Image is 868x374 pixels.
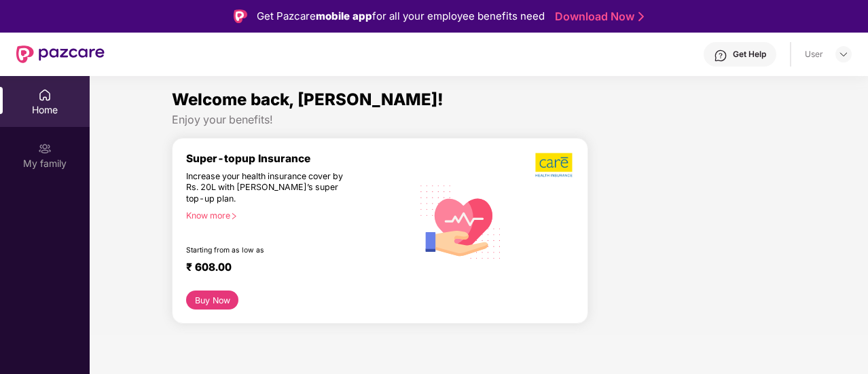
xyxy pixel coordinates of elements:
div: Enjoy your benefits! [172,113,786,127]
span: right [230,212,238,220]
div: Increase your health insurance cover by Rs. 20L with [PERSON_NAME]’s super top-up plan. [186,171,354,205]
img: svg+xml;base64,PHN2ZyBpZD0iRHJvcGRvd24tMzJ4MzIiIHhtbG5zPSJodHRwOi8vd3d3LnczLm9yZy8yMDAwL3N2ZyIgd2... [838,49,849,60]
div: Get Help [733,49,766,60]
img: svg+xml;base64,PHN2ZyBpZD0iSGVscC0zMngzMiIgeG1sbnM9Imh0dHA6Ly93d3cudzMub3JnLzIwMDAvc3ZnIiB3aWR0aD... [714,49,727,62]
div: Starting from as low as [186,246,355,255]
img: Logo [234,10,247,23]
img: b5dec4f62d2307b9de63beb79f102df3.png [535,152,574,178]
img: New Pazcare Logo [16,45,105,63]
a: Download Now [555,10,640,24]
img: Stroke [638,10,644,24]
div: Know more [186,210,404,220]
button: Buy Now [186,291,238,310]
strong: mobile app [316,10,372,22]
div: ₹ 608.00 [186,261,399,277]
span: Welcome back, [PERSON_NAME]! [172,90,444,109]
img: svg+xml;base64,PHN2ZyBpZD0iSG9tZSIgeG1sbnM9Imh0dHA6Ly93d3cudzMub3JnLzIwMDAvc3ZnIiB3aWR0aD0iMjAiIG... [38,88,52,102]
div: Get Pazcare for all your employee benefits need [257,8,545,24]
div: Super-topup Insurance [186,152,412,165]
img: svg+xml;base64,PHN2ZyB4bWxucz0iaHR0cDovL3d3dy53My5vcmcvMjAwMC9zdmciIHhtbG5zOnhsaW5rPSJodHRwOi8vd3... [412,172,509,270]
div: User [805,49,823,60]
img: svg+xml;base64,PHN2ZyB3aWR0aD0iMjAiIGhlaWdodD0iMjAiIHZpZXdCb3g9IjAgMCAyMCAyMCIgZmlsbD0ibm9uZSIgeG... [38,142,52,155]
